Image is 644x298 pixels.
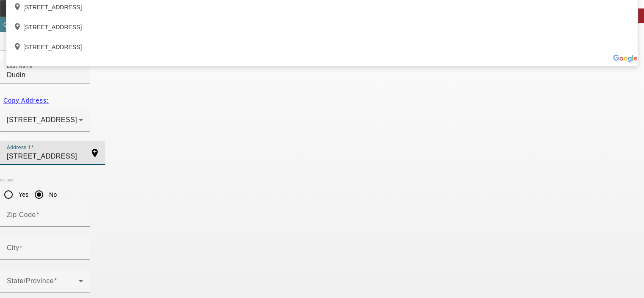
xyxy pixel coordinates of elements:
[3,21,216,28] span: Opportunity / 082500348 / Car Care Center LLC / [PERSON_NAME]
[7,244,19,251] mat-label: City
[613,55,638,62] img: Powered by Google
[17,190,29,199] label: Yes
[6,35,638,55] div: [STREET_ADDRESS]
[13,3,23,13] mat-icon: add_location
[13,42,23,53] mat-icon: add_location
[6,15,638,35] div: [STREET_ADDRESS]
[7,145,31,150] mat-label: Address 1
[7,211,36,218] mat-label: Zip Code
[85,148,105,158] mat-icon: add_location
[47,190,57,199] label: No
[7,116,77,123] span: [STREET_ADDRESS]
[7,64,33,69] mat-label: Last Name
[3,97,49,104] span: Copy Address:
[7,277,54,284] mat-label: State/Province
[13,22,23,33] mat-icon: add_location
